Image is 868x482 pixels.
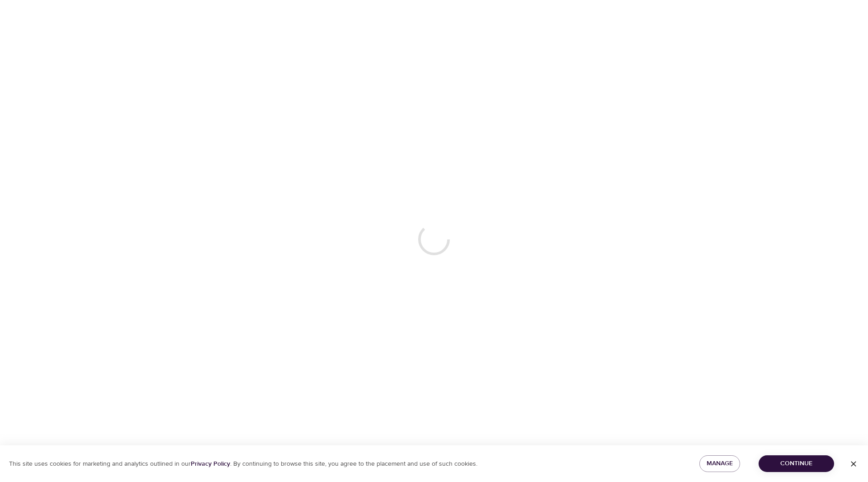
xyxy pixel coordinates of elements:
[699,455,740,472] button: Manage
[707,458,733,469] span: Manage
[766,458,827,469] span: Continue
[191,460,230,468] a: Privacy Policy
[759,455,834,472] button: Continue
